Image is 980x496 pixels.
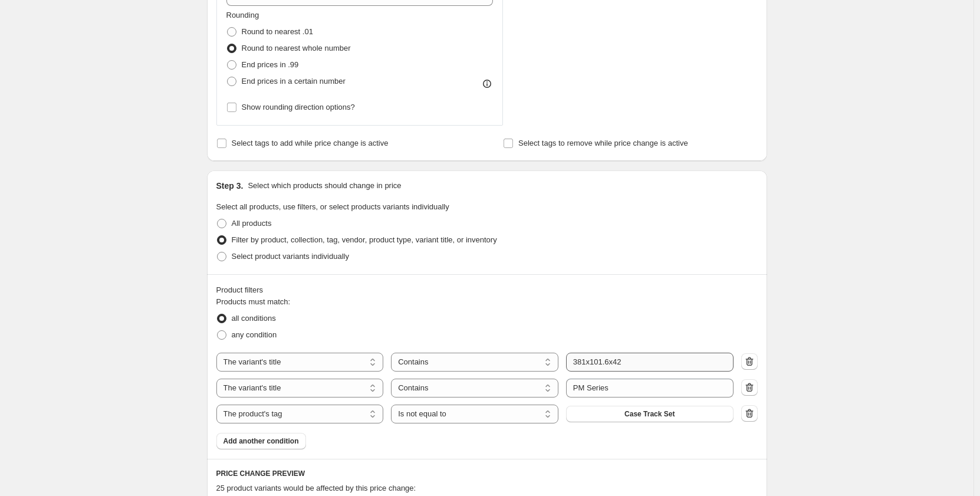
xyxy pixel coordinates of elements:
span: All products [232,219,272,228]
span: Round to nearest .01 [242,27,313,36]
span: Add another condition [223,436,299,446]
div: Product filters [216,284,758,296]
span: End prices in .99 [242,60,299,69]
span: Select tags to remove while price change is active [518,139,688,147]
span: all conditions [232,314,276,323]
button: Case Track Set [566,406,734,422]
span: Filter by product, collection, tag, vendor, product type, variant title, or inventory [232,235,497,244]
span: Case Track Set [624,409,675,419]
button: Add another condition [216,433,306,449]
span: any condition [232,330,277,339]
h2: Step 3. [216,180,244,192]
span: Select all products, use filters, or select products variants individually [216,202,449,211]
span: Round to nearest whole number [242,44,351,52]
span: Select tags to add while price change is active [232,139,389,147]
span: Products must match: [216,297,291,306]
h6: PRICE CHANGE PREVIEW [216,469,758,478]
span: End prices in a certain number [242,77,346,86]
span: Select product variants individually [232,252,349,261]
p: Select which products should change in price [248,180,401,192]
span: Show rounding direction options? [242,103,355,111]
span: Rounding [226,11,259,19]
span: 25 product variants would be affected by this price change: [216,484,416,492]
